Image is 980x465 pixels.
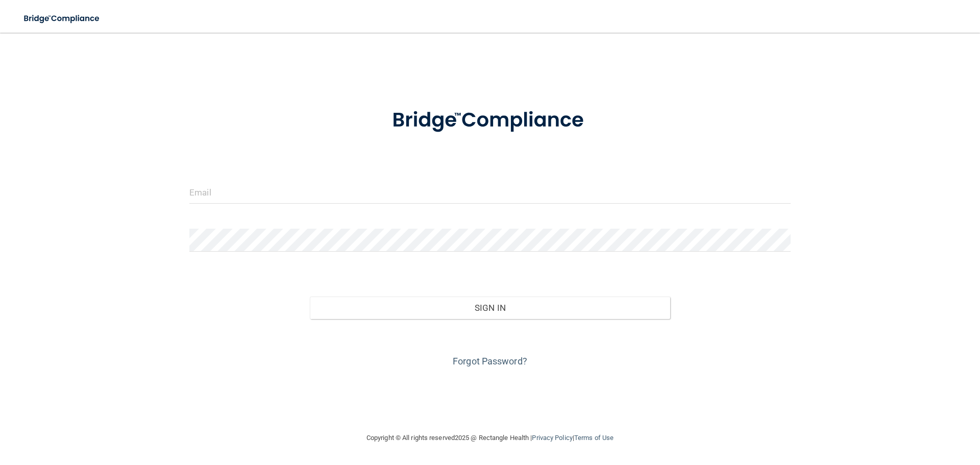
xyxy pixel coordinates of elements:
[189,181,791,204] input: Email
[453,356,527,366] a: Forgot Password?
[532,434,572,442] a: Privacy Policy
[310,297,671,319] button: Sign In
[574,434,614,442] a: Terms of Use
[304,422,676,454] div: Copyright © All rights reserved 2025 @ Rectangle Health | |
[371,94,609,147] img: bridge_compliance_login_screen.278c3ca4.svg
[15,8,109,29] img: bridge_compliance_login_screen.278c3ca4.svg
